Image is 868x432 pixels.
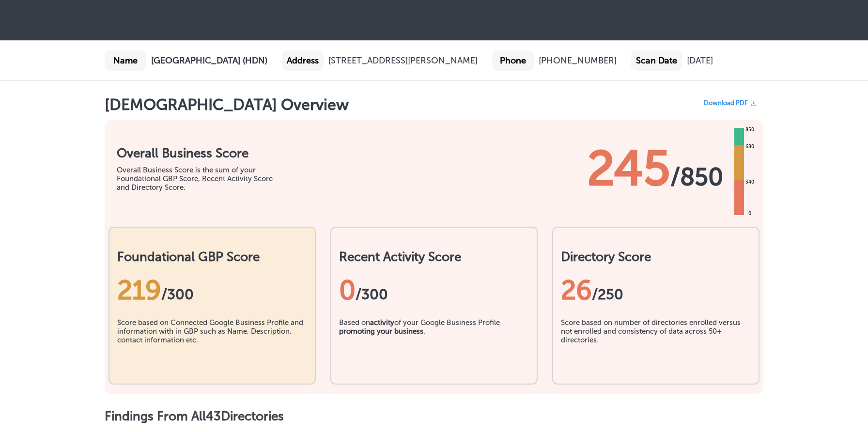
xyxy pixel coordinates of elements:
[670,162,723,191] span: / 850
[117,146,286,161] h1: Overall Business Score
[117,318,307,367] div: Score based on Connected Google Business Profile and information with in GBP such as Name, Descri...
[370,318,394,327] b: activity
[746,210,753,217] div: 0
[561,274,751,306] div: 26
[744,178,756,186] div: 340
[687,55,713,66] div: [DATE]
[105,409,763,424] h1: Findings From All 43 Directories
[561,318,751,367] div: Score based on number of directories enrolled versus not enrolled and consistency of data across ...
[356,286,388,303] span: /300
[105,50,146,71] div: Name
[339,274,529,306] div: 0
[339,327,423,336] b: promoting your business
[105,95,349,115] h1: [DEMOGRAPHIC_DATA] Overview
[631,50,682,71] div: Scan Date
[117,249,307,264] h2: Foundational GBP Score
[704,99,748,107] span: Download PDF
[117,166,286,192] div: Overall Business Score is the sum of your Foundational GBP Score, Recent Activity Score and Direc...
[587,139,670,198] span: 245
[744,126,756,134] div: 850
[328,55,478,66] div: [STREET_ADDRESS][PERSON_NAME]
[151,55,267,66] b: [GEOGRAPHIC_DATA] (HDN)
[539,55,617,66] div: [PHONE_NUMBER]
[117,274,307,306] div: 219
[561,249,751,264] h2: Directory Score
[339,318,529,367] div: Based on of your Google Business Profile .
[744,143,756,151] div: 680
[492,50,534,71] div: Phone
[282,50,324,71] div: Address
[592,286,623,303] span: /250
[161,286,194,303] span: / 300
[339,249,529,264] h2: Recent Activity Score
